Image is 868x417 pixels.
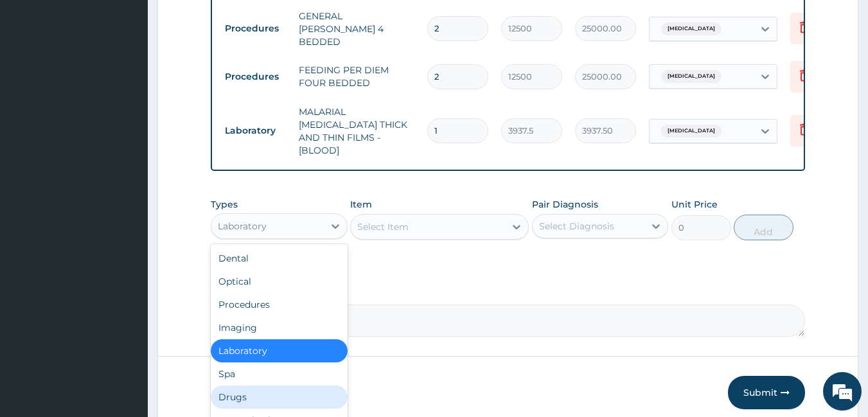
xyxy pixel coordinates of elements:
[67,72,216,89] div: Chat with us now
[211,287,806,297] label: Comment
[671,198,718,211] label: Unit Price
[211,199,238,210] label: Types
[211,247,348,270] div: Dental
[728,376,805,409] button: Submit
[292,57,421,96] td: FEEDING PER DIEM FOUR BEDDED
[211,362,348,386] div: Spa
[350,198,372,211] label: Item
[661,70,722,83] span: [MEDICAL_DATA]
[661,22,722,35] span: [MEDICAL_DATA]
[211,386,348,409] div: Drugs
[292,3,421,55] td: GENERAL [PERSON_NAME] 4 BEDDED
[734,215,793,240] button: Add
[218,119,292,143] td: Laboratory
[211,293,348,316] div: Procedures
[292,99,421,163] td: MALARIAL [MEDICAL_DATA] THICK AND THIN FILMS - [BLOOD]
[218,220,267,233] div: Laboratory
[75,126,177,256] span: We're online!
[211,270,348,293] div: Optical
[218,17,292,40] td: Procedures
[218,65,292,89] td: Procedures
[211,339,348,362] div: Laboratory
[211,6,242,37] div: Minimize live chat window
[532,198,598,211] label: Pair Diagnosis
[357,220,409,233] div: Select Item
[661,125,722,138] span: [MEDICAL_DATA]
[6,279,245,324] textarea: Type your message and hit 'Enter'
[539,220,614,233] div: Select Diagnosis
[24,64,52,96] img: d_794563401_company_1708531726252_794563401
[211,316,348,339] div: Imaging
